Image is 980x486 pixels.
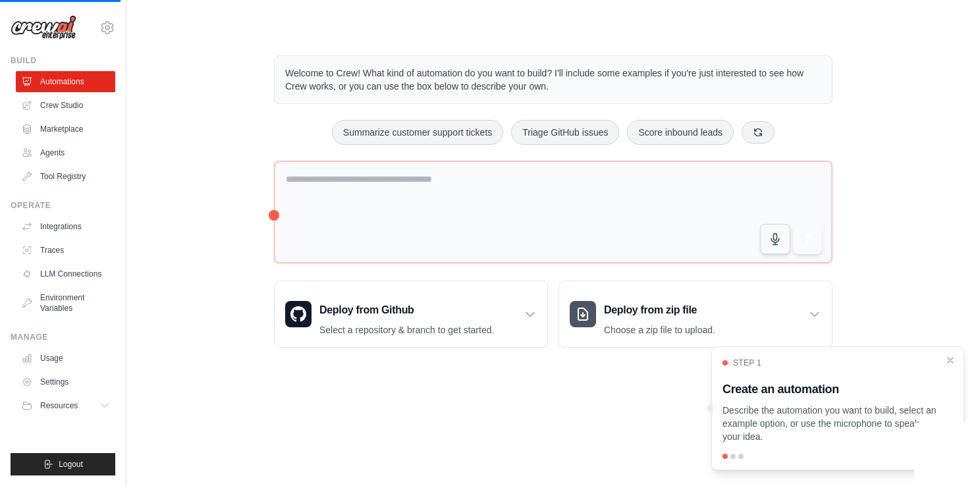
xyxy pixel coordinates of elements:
a: Settings [16,371,115,392]
button: Close walkthrough [945,355,956,365]
a: Usage [16,348,115,369]
h3: Deploy from zip file [604,302,715,318]
div: Operate [11,200,115,211]
a: Automations [16,71,115,92]
div: Manage [11,332,115,342]
a: Agents [16,142,115,163]
p: Welcome to Crew! What kind of automation do you want to build? I'll include some examples if you'... [285,67,821,93]
p: Choose a zip file to upload. [604,323,715,337]
div: Build [11,55,115,66]
a: Marketplace [16,119,115,140]
button: Triage GitHub issues [511,120,619,145]
button: Logout [11,453,115,475]
p: Describe the automation you want to build, select an example option, or use the microphone to spe... [722,404,937,443]
a: Tool Registry [16,166,115,187]
a: Traces [16,240,115,261]
img: Logo [11,15,76,40]
h3: Deploy from Github [319,302,494,318]
a: Crew Studio [16,95,115,116]
a: Environment Variables [16,287,115,319]
span: Step 1 [733,358,761,368]
p: Select a repository & branch to get started. [319,323,494,337]
a: Integrations [16,216,115,237]
button: Score inbound leads [627,120,734,145]
button: Summarize customer support tickets [332,120,503,145]
a: LLM Connections [16,263,115,284]
span: Resources [40,400,78,411]
button: Resources [16,395,115,416]
span: Logout [59,459,83,470]
iframe: Chat Widget [914,423,980,486]
h3: Create an automation [722,380,937,398]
